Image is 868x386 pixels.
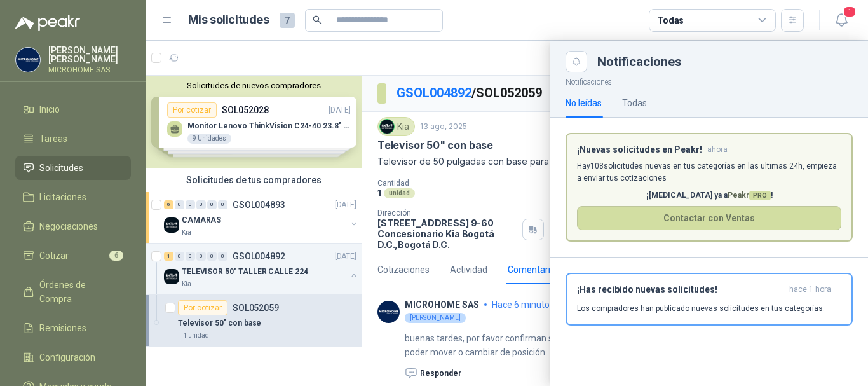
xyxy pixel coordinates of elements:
span: 6 [109,251,123,261]
a: Negociaciones [15,214,131,238]
span: Licitaciones [39,190,86,204]
p: [PERSON_NAME] [PERSON_NAME] [48,46,131,64]
div: Todas [657,13,684,27]
a: Órdenes de Compra [15,273,131,311]
a: Remisiones [15,316,131,340]
a: Configuración [15,345,131,369]
span: 1 [843,6,857,18]
span: Negociaciones [39,219,98,233]
a: Cotizar6 [15,244,131,268]
span: Configuración [39,350,95,364]
div: No leídas [566,96,602,110]
span: Inicio [39,102,60,116]
a: Solicitudes [15,156,131,180]
p: ¡[MEDICAL_DATA] ya a ! [577,190,841,202]
button: Contactar con Ventas [577,206,841,230]
span: Remisiones [39,321,86,335]
h3: ¡Nuevas solicitudes en Peakr! [577,144,702,155]
span: search [313,15,322,24]
h1: Mis solicitudes [188,11,269,29]
button: ¡Has recibido nuevas solicitudes!hace 1 hora Los compradores han publicado nuevas solicitudes en ... [566,273,853,326]
a: Inicio [15,97,131,121]
p: Los compradores han publicado nuevas solicitudes en tus categorías. [577,303,825,314]
a: Tareas [15,127,131,151]
span: Cotizar [39,249,69,263]
span: Órdenes de Compra [39,278,119,306]
a: Licitaciones [15,185,131,209]
img: Company Logo [16,48,40,72]
p: Notificaciones [550,72,868,88]
button: Close [566,51,587,72]
span: Solicitudes [39,161,83,175]
p: Hay 108 solicitudes nuevas en tus categorías en las ultimas 24h, empieza a enviar tus cotizaciones [577,160,841,184]
span: Tareas [39,132,67,146]
button: 1 [830,9,853,32]
img: Logo peakr [15,15,80,31]
h3: ¡Has recibido nuevas solicitudes! [577,284,784,295]
div: Todas [622,96,647,110]
span: PRO [749,191,771,200]
span: 7 [280,13,295,28]
span: ahora [707,144,728,155]
span: hace 1 hora [789,284,831,295]
div: Notificaciones [597,55,853,68]
p: MICROHOME SAS [48,66,131,74]
span: Peakr [728,191,771,200]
